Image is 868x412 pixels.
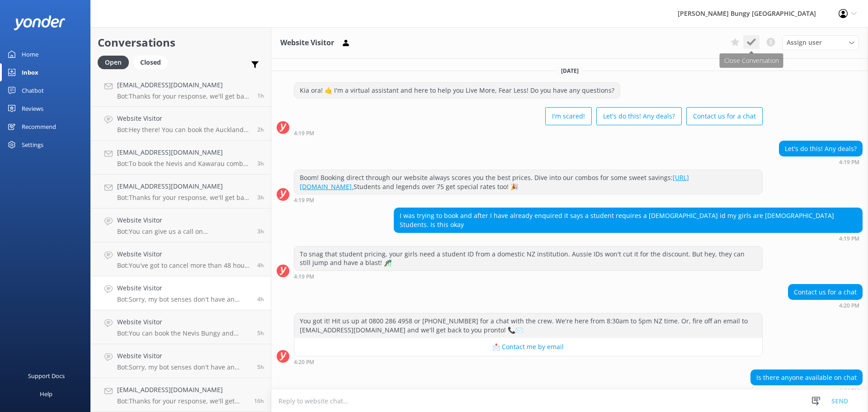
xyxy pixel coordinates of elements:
div: Recommend [22,118,56,136]
div: Assign User [782,35,859,50]
div: Support Docs [28,367,65,385]
p: Bot: Thanks for your response, we'll get back to you as soon as we can during opening hours. [117,92,250,100]
button: Let's do this! Any deals? [596,107,682,125]
a: Open [98,57,133,67]
img: yonder-white-logo.png [14,15,66,30]
p: Bot: You've got to cancel more than 48 hours in advance to snag a 100% refund. If you cancel less... [117,261,250,270]
div: Is there anyone available on chat [751,370,862,385]
div: To snag that student pricing, your girls need a student ID from a domestic NZ institution. Aussie... [294,246,762,270]
p: Bot: You can book the Nevis Bungy and Swing online at [URL][DOMAIN_NAME] and [URL][DOMAIN_NAME]. ... [117,329,250,337]
h4: [EMAIL_ADDRESS][DOMAIN_NAME] [117,181,250,191]
p: Bot: Sorry, my bot senses don't have an answer for that, please try and rephrase your question, I... [117,363,250,371]
a: Website VisitorBot:You can give us a call on [PHONE_NUMBER] or [PHONE_NUMBER] to chat with a crew... [91,208,271,242]
span: Oct 09 2025 12:40pm (UTC +13:00) Pacific/Auckland [257,227,264,235]
div: Kia ora! 🤙 I'm a virtual assistant and here to help you Live More, Fear Less! Do you have any que... [294,83,620,98]
span: Oct 09 2025 01:31pm (UTC +13:00) Pacific/Auckland [257,126,264,133]
span: Oct 09 2025 11:23am (UTC +13:00) Pacific/Auckland [257,295,264,303]
span: Oct 09 2025 11:07am (UTC +13:00) Pacific/Auckland [257,329,264,337]
div: Settings [22,136,43,154]
a: Website VisitorBot:You can book the Nevis Bungy and Swing online at [URL][DOMAIN_NAME] and [URL][... [91,310,271,344]
span: Oct 08 2025 11:32pm (UTC +13:00) Pacific/Auckland [254,397,264,405]
a: Website VisitorBot:Hey there! You can book the Auckland Bridge Bungy online at [URL][DOMAIN_NAME]... [91,107,271,141]
span: Assign user [787,38,822,47]
div: Chatbot [22,81,44,99]
div: Reviews [22,99,43,118]
p: Bot: You can give us a call on [PHONE_NUMBER] or [PHONE_NUMBER] to chat with a crew member. Our o... [117,227,250,236]
h4: [EMAIL_ADDRESS][DOMAIN_NAME] [117,147,250,157]
a: Closed [133,57,172,67]
a: [EMAIL_ADDRESS][DOMAIN_NAME]Bot:Thanks for your response, we'll get back to you as soon as we can... [91,175,271,208]
span: Oct 09 2025 03:09pm (UTC +13:00) Pacific/Auckland [257,92,264,99]
a: [EMAIL_ADDRESS][DOMAIN_NAME]Bot:To book the Nevis and Kawarau combo, please give us a call on [PH... [91,141,271,175]
h4: Website Visitor [117,215,250,225]
p: Bot: Thanks for your response, we'll get back to you as soon as we can during opening hours. [117,194,250,202]
div: Oct 08 2025 04:19pm (UTC +13:00) Pacific/Auckland [294,273,763,279]
h4: Website Visitor [117,351,250,361]
h3: Website Visitor [280,37,334,49]
h4: Website Visitor [117,283,250,293]
h4: [EMAIL_ADDRESS][DOMAIN_NAME] [117,80,250,90]
span: Oct 09 2025 12:42pm (UTC +13:00) Pacific/Auckland [257,194,264,201]
strong: 4:19 PM [294,131,314,136]
a: Website VisitorBot:Sorry, my bot senses don't have an answer for that, please try and rephrase yo... [91,276,271,310]
div: Oct 08 2025 04:19pm (UTC +13:00) Pacific/Auckland [779,159,863,165]
span: Oct 09 2025 12:01pm (UTC +13:00) Pacific/Auckland [257,261,264,269]
h4: Website Visitor [117,114,250,123]
h4: Website Visitor [117,249,250,259]
button: I'm scared! [545,107,592,125]
div: Contact us for a chat [788,284,862,300]
div: Boom! Booking direct through our website always scores you the best prices. Dive into our combos ... [294,170,762,194]
a: [EMAIL_ADDRESS][DOMAIN_NAME]Bot:Thanks for your response, we'll get back to you as soon as we can... [91,378,271,412]
h2: Conversations [98,34,264,51]
div: Oct 08 2025 04:20pm (UTC +13:00) Pacific/Auckland [788,302,863,308]
div: I was trying to book and after I have already enquired it says a student requires a [DEMOGRAPHIC_... [394,208,862,232]
button: 📩 Contact me by email [294,338,762,356]
p: Bot: Thanks for your response, we'll get back to you as soon as we can during opening hours. [117,397,247,405]
div: Home [22,45,38,63]
strong: 4:20 PM [839,303,859,308]
button: Contact us for a chat [686,107,763,125]
a: Website VisitorBot:Sorry, my bot senses don't have an answer for that, please try and rephrase yo... [91,344,271,378]
div: Open [98,56,129,69]
div: Oct 08 2025 04:19pm (UTC +13:00) Pacific/Auckland [394,235,863,242]
div: You got it! Hit us up at 0800 286 4958 or [PHONE_NUMBER] for a chat with the crew. We're here fro... [294,313,762,337]
span: Oct 09 2025 10:45am (UTC +13:00) Pacific/Auckland [257,363,264,371]
div: Oct 08 2025 04:20pm (UTC +13:00) Pacific/Auckland [294,359,763,365]
strong: 4:19 PM [294,274,314,279]
p: Bot: Hey there! You can book the Auckland Bridge Bungy online at [URL][DOMAIN_NAME]. If you're us... [117,126,250,134]
div: Inbox [22,63,38,81]
a: [EMAIL_ADDRESS][DOMAIN_NAME]Bot:Thanks for your response, we'll get back to you as soon as we can... [91,73,271,107]
div: Help [40,385,52,403]
span: [DATE] [556,67,584,75]
strong: 4:19 PM [839,236,859,242]
p: Bot: Sorry, my bot senses don't have an answer for that, please try and rephrase your question, I... [117,295,250,303]
strong: 4:44 PM [839,388,859,394]
span: Oct 09 2025 12:47pm (UTC +13:00) Pacific/Auckland [257,160,264,167]
div: Oct 08 2025 04:44pm (UTC +13:00) Pacific/Auckland [750,388,863,394]
div: Let's do this! Any deals? [779,141,862,156]
div: Oct 08 2025 04:19pm (UTC +13:00) Pacific/Auckland [294,197,763,203]
div: Oct 08 2025 04:19pm (UTC +13:00) Pacific/Auckland [294,130,763,136]
div: Closed [133,56,168,69]
a: [URL][DOMAIN_NAME]. [300,173,689,191]
h4: Website Visitor [117,317,250,327]
p: Bot: To book the Nevis and Kawarau combo, please give us a call on [PHONE_NUMBER] or [PHONE_NUMBE... [117,160,250,168]
a: Website VisitorBot:You've got to cancel more than 48 hours in advance to snag a 100% refund. If y... [91,242,271,276]
strong: 4:19 PM [839,160,859,165]
strong: 4:19 PM [294,198,314,203]
strong: 4:20 PM [294,360,314,365]
h4: [EMAIL_ADDRESS][DOMAIN_NAME] [117,385,247,395]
